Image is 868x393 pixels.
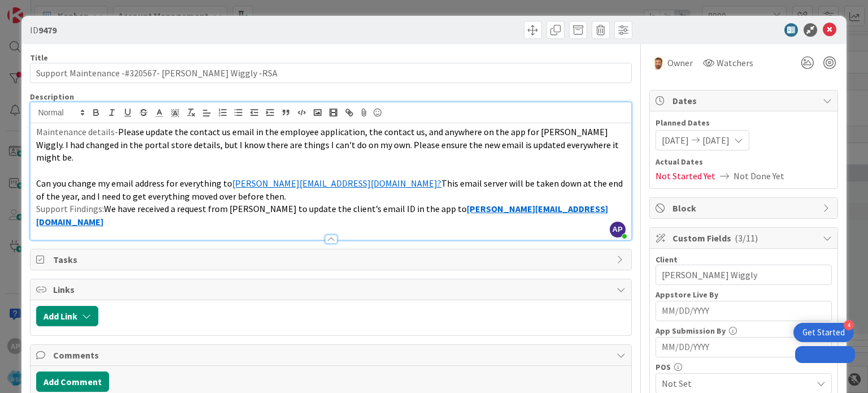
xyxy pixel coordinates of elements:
[672,231,817,245] span: Custom Fields
[36,202,625,228] p: Support Findings:
[662,133,689,147] span: [DATE]
[656,363,832,371] div: POS
[38,24,57,36] b: 9479
[610,222,626,237] span: AP
[702,133,730,147] span: [DATE]
[36,306,98,326] button: Add Link
[656,254,678,265] label: Client
[30,23,57,37] span: ID
[656,291,832,299] div: Appstore Live By
[53,253,610,266] span: Tasks
[36,126,625,164] p: Maintenance details-
[30,63,631,83] input: type card name here...
[656,327,832,335] div: App Submission By
[662,377,812,390] span: Not Set
[30,92,74,102] span: Description
[36,178,624,202] span: This email server will be taken down at the end of the year, and I need to get everything moved o...
[30,53,48,63] label: Title
[36,372,109,392] button: Add Comment
[656,169,715,183] span: Not Started Yet
[232,178,441,189] a: [PERSON_NAME][EMAIL_ADDRESS][DOMAIN_NAME]?
[667,56,693,70] span: Owner
[662,338,826,357] input: MM/DD/YYYY
[717,56,753,70] span: Watchers
[735,232,758,244] span: ( 3/11 )
[656,117,832,129] span: Planned Dates
[672,201,817,215] span: Block
[36,178,232,189] span: Can you change my email address for everything to
[662,301,826,321] input: MM/DD/YYYY
[672,94,817,107] span: Dates
[844,320,854,330] div: 4
[802,327,845,338] div: Get Started
[793,323,854,342] div: Open Get Started checklist, remaining modules: 4
[652,56,665,70] img: AS
[656,156,832,168] span: Actual Dates
[734,169,784,183] span: Not Done Yet
[36,126,620,163] span: Please update the contact us email in the employee application, the contact us, and anywhere on t...
[104,203,467,214] span: We have received a request from [PERSON_NAME] to update the client’s email ID in the app to
[53,283,610,296] span: Links
[53,348,610,362] span: Comments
